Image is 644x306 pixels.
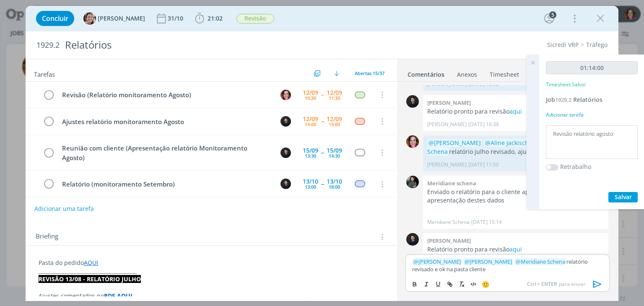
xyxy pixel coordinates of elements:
[193,12,225,25] button: 21:02
[36,41,60,50] span: 1929.2
[39,267,384,275] p: _______________________________________
[427,179,476,187] b: Meridiane schena
[406,135,419,148] img: B
[236,14,274,23] span: Revisão
[355,70,384,76] span: Abertas 15/37
[465,258,470,265] span: @
[104,292,132,300] a: PDF AQUI
[509,107,522,115] a: aqui
[516,258,521,265] span: @
[280,146,292,159] button: C
[427,237,471,244] b: [PERSON_NAME]
[546,111,638,119] div: Adicionar tarefa
[305,184,316,189] div: 13:00
[527,280,586,288] span: para enviar
[36,11,74,26] button: Concluir
[34,68,55,78] span: Tarefas
[321,92,324,98] span: --
[412,258,602,273] p: relatório revisado e ok na pasta cliente
[427,107,604,116] p: Relatório pronto para revisão
[482,280,490,288] span: 🙂
[280,115,292,127] button: C
[39,259,384,267] p: Pasta do pedido
[427,218,470,226] p: Meridiane Schena
[34,201,94,216] button: Adicionar uma tarefa
[329,122,340,127] div: 15:00
[83,12,145,25] button: A[PERSON_NAME]
[305,122,316,127] div: 14:00
[329,153,340,158] div: 14:30
[83,12,96,25] img: A
[327,148,342,153] div: 15/09
[42,15,68,22] span: Concluir
[236,13,275,24] button: Revisão
[58,90,273,100] div: Revisão (Relatório monitoramento Agosto)
[549,11,556,18] div: 5
[321,181,324,187] span: --
[58,143,273,163] div: Reunião com cliente (Apresentação relatório Monitoramento Agosto)
[546,81,586,88] p: Timesheet Salvo!
[26,6,618,301] div: dialog
[61,35,366,55] div: Relatórios
[58,179,273,189] div: Relatório (monitoramento Setembro)
[168,16,185,21] div: 31/10
[615,193,632,201] span: Salvar
[39,292,384,300] p: Ajustes comentados no .
[516,258,565,265] span: Meridiane Schena
[406,95,419,108] img: C
[305,96,316,100] div: 10:30
[427,99,471,106] b: [PERSON_NAME]
[546,96,602,104] a: Job1929.2Relatórios
[547,41,579,49] a: Sicredi VRP
[471,218,502,226] span: [DATE] 15:14
[36,231,58,242] span: Briefing
[543,12,556,25] button: 5
[560,162,591,171] label: Retrabalho
[303,148,318,153] div: 15/09
[428,139,481,147] span: @[PERSON_NAME]
[280,148,291,158] img: C
[280,179,291,189] img: C
[527,280,559,288] span: Ctrl + ENTER
[427,245,604,254] p: Relatório pronto para revisão
[305,153,316,158] div: 13:30
[84,259,98,267] a: AQUI
[413,258,418,265] span: @
[58,117,273,127] div: Ajustes relatório monitoramento Agosto
[468,121,499,128] span: [DATE] 16:38
[280,88,292,101] button: B
[280,90,291,100] img: B
[321,118,324,124] span: --
[280,178,292,190] button: C
[406,233,419,246] img: C
[327,90,342,96] div: 12/09
[555,96,571,104] span: 1929.2
[303,90,318,96] div: 12/09
[427,161,467,169] p: [PERSON_NAME]
[427,139,567,155] span: @Meridiane Schena
[407,67,445,79] a: Comentários
[480,279,491,289] button: 🙂
[329,96,340,100] div: 11:30
[208,14,223,22] span: 21:02
[573,96,602,104] span: Relatórios
[586,41,608,49] a: Tráfego
[321,150,324,156] span: --
[465,258,512,265] span: [PERSON_NAME]
[327,116,342,122] div: 12/09
[489,67,519,79] a: Timesheet
[406,176,419,188] img: M
[427,121,467,128] p: [PERSON_NAME]
[427,188,604,205] p: Enviado o relatório para o cliente após a reunião de apresentação destes dados
[329,184,340,189] div: 18:00
[509,245,522,253] a: aqui
[334,71,339,76] img: arrow-down.svg
[303,116,318,122] div: 12/09
[468,161,499,169] span: [DATE] 11:50
[280,116,291,127] img: C
[457,70,477,79] div: Anexos
[485,139,529,147] span: @Aline Jackisch
[39,275,141,283] strong: REVISÃO 13/08 - RELATÓRIO JULHO
[608,192,638,202] button: Salvar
